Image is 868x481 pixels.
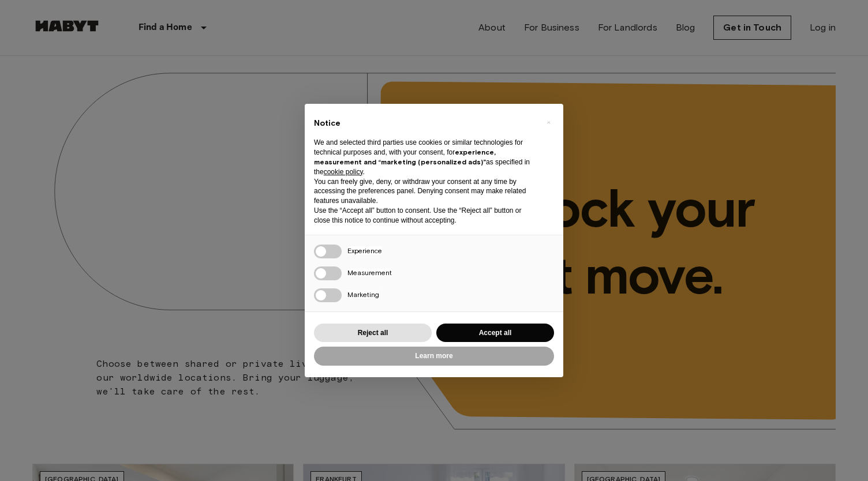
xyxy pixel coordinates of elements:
a: cookie policy [324,168,363,176]
button: Reject all [314,324,432,343]
span: Experience [347,246,382,255]
p: You can freely give, deny, or withdraw your consent at any time by accessing the preferences pane... [314,177,536,206]
p: We and selected third parties use cookies or similar technologies for technical purposes and, wit... [314,138,536,176]
span: × [547,115,551,129]
h2: Notice [314,118,536,129]
strong: experience, measurement and “marketing (personalized ads)” [314,148,496,166]
button: Accept all [436,324,554,343]
span: Measurement [347,268,392,277]
button: Close this notice [539,113,558,131]
p: Use the “Accept all” button to consent. Use the “Reject all” button or close this notice to conti... [314,206,536,226]
button: Learn more [314,347,554,366]
span: Marketing [347,290,379,299]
